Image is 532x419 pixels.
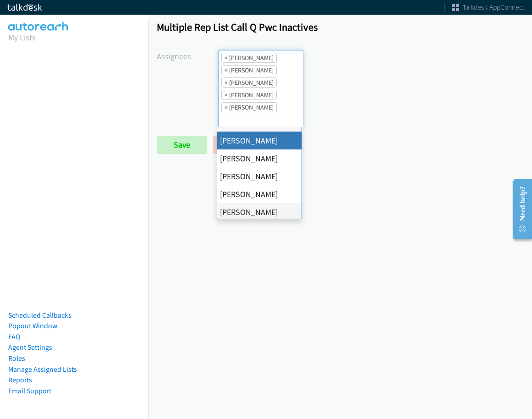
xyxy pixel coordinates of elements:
[8,365,77,374] a: Manage Assigned Lists
[213,136,264,154] a: Back
[157,136,207,154] input: Save
[221,90,277,100] li: Charles Ross
[8,343,52,352] a: Agent Settings
[221,53,277,63] li: Abigail Odhiambo
[505,173,532,246] iframe: Resource Center
[225,78,228,87] span: ×
[157,50,218,62] label: Assignees
[8,386,51,395] a: Email Support
[225,66,228,75] span: ×
[8,354,25,363] a: Roles
[8,311,71,320] a: Scheduled Callbacks
[225,103,228,112] span: ×
[8,32,36,43] a: My Lists
[8,375,32,384] a: Reports
[8,321,57,330] a: Popout Window
[225,90,228,99] span: ×
[217,203,302,221] li: [PERSON_NAME]
[8,332,20,341] a: FAQ
[217,167,302,185] li: [PERSON_NAME]
[221,102,277,112] li: Jasmin Martinez
[221,77,277,88] li: Cathy Shahan
[217,185,302,203] li: [PERSON_NAME]
[452,3,525,12] a: Talkdesk AppConnect
[157,21,524,33] h1: Multiple Rep List Call Q Pwc Inactives
[221,65,277,75] li: Alana Ruiz
[225,53,228,62] span: ×
[217,132,302,149] li: [PERSON_NAME]
[217,149,302,167] li: [PERSON_NAME]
